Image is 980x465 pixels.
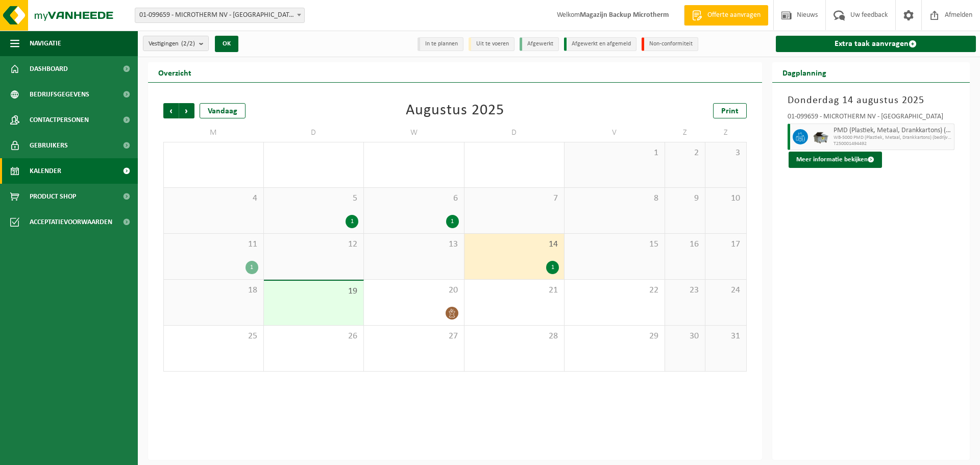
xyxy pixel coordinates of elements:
[570,148,659,159] span: 1
[135,8,304,22] span: 01-099659 - MICROTHERM NV - SINT-NIKLAAS
[789,152,882,168] button: Meer informatie bekijken
[670,239,700,250] span: 16
[469,37,514,51] li: Uit te voeren
[149,36,195,52] span: Vestigingen
[713,103,747,118] a: Print
[369,331,459,342] span: 27
[710,331,741,342] span: 31
[834,141,952,147] span: T250001494492
[406,103,504,118] div: Augustus 2025
[788,113,955,124] div: 01-099659 - MICROTHERM NV - [GEOGRAPHIC_DATA]
[705,124,746,142] td: Z
[418,37,463,51] li: In te plannen
[470,193,559,204] span: 7
[30,56,68,82] span: Dashboard
[721,107,739,115] span: Print
[642,37,698,51] li: Non-conformiteit
[570,285,659,296] span: 22
[369,239,459,250] span: 13
[670,193,700,204] span: 9
[564,37,636,51] li: Afgewerkt en afgemeld
[710,148,741,159] span: 3
[169,193,258,204] span: 4
[470,285,559,296] span: 21
[30,82,89,107] span: Bedrijfsgegevens
[169,239,258,250] span: 11
[580,11,669,19] strong: Magazijn Backup Microtherm
[369,193,459,204] span: 6
[570,239,659,250] span: 15
[30,209,112,235] span: Acceptatievoorwaarden
[30,158,61,184] span: Kalender
[772,62,837,82] h2: Dagplanning
[470,331,559,342] span: 28
[446,215,459,228] div: 1
[684,5,768,26] a: Offerte aanvragen
[246,261,258,274] div: 1
[570,193,659,204] span: 8
[143,36,209,51] button: Vestigingen(2/2)
[269,239,359,250] span: 12
[346,215,358,228] div: 1
[30,31,61,56] span: Navigatie
[169,331,258,342] span: 25
[520,37,559,51] li: Afgewerkt
[163,103,179,118] span: Vorige
[565,124,665,142] td: V
[148,62,202,82] h2: Overzicht
[710,239,741,250] span: 17
[269,286,359,297] span: 19
[834,135,952,141] span: WB-5000 PMD (Plastiek, Metaal, Drankkartons) (bedrijven)
[369,285,459,296] span: 20
[788,93,955,108] h3: Donderdag 14 augustus 2025
[670,148,700,159] span: 2
[200,103,246,118] div: Vandaag
[665,124,706,142] td: Z
[364,124,464,142] td: W
[670,331,700,342] span: 30
[135,8,305,23] span: 01-099659 - MICROTHERM NV - SINT-NIKLAAS
[30,107,89,133] span: Contactpersonen
[813,129,828,144] img: WB-5000-GAL-GY-01
[163,124,264,142] td: M
[30,133,68,158] span: Gebruikers
[776,36,976,52] a: Extra taak aanvragen
[169,285,258,296] span: 18
[834,127,952,135] span: PMD (Plastiek, Metaal, Drankkartons) (bedrijven)
[570,331,659,342] span: 29
[269,193,359,204] span: 5
[264,124,364,142] td: D
[546,261,559,274] div: 1
[215,36,238,52] button: OK
[30,184,76,209] span: Product Shop
[269,331,359,342] span: 26
[181,40,195,47] count: (2/2)
[179,103,194,118] span: Volgende
[670,285,700,296] span: 23
[464,124,565,142] td: D
[710,193,741,204] span: 10
[705,10,763,20] span: Offerte aanvragen
[470,239,559,250] span: 14
[710,285,741,296] span: 24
